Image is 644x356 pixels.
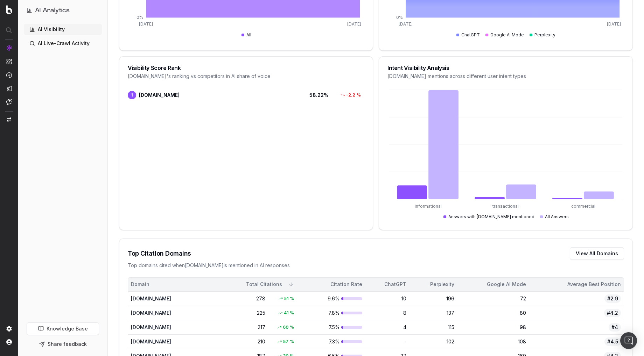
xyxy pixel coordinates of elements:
tspan: commercial [571,204,595,209]
div: [DOMAIN_NAME] [131,295,199,302]
div: 98 [460,324,526,331]
div: Total Citations [204,281,282,288]
div: - [368,338,407,345]
tspan: 0% [136,15,143,20]
div: 10 [368,295,407,302]
span: #4.5 [604,337,621,346]
div: Visibility Score Rank [128,65,364,71]
div: ChatGPT [456,32,480,38]
div: ChatGPT [368,281,407,288]
span: #4.2 [604,309,621,317]
div: Perplexity [412,281,454,288]
a: AI Live-Crawl Activity [24,38,102,49]
button: Share feedback [27,338,99,350]
div: 80 [460,309,526,316]
span: % [290,296,294,301]
img: My account [6,339,12,345]
div: Answers with [DOMAIN_NAME] mentioned [443,214,534,220]
div: 51 [275,295,297,302]
div: Perplexity [530,32,555,38]
tspan: [DATE] [347,21,361,27]
img: Switch project [7,117,11,122]
span: 1 [128,91,136,99]
div: All [241,32,251,38]
div: [DOMAIN_NAME] [131,324,199,331]
div: 115 [412,324,454,331]
div: Top domains cited when [DOMAIN_NAME] is mentioned in AI responses [128,262,624,269]
div: 9.6% [303,295,362,302]
tspan: [DATE] [607,21,621,27]
div: [DOMAIN_NAME] 's ranking vs competitors in AI share of voice [128,73,364,80]
a: Knowledge Base [27,322,99,335]
div: 7.5% [303,324,362,331]
tspan: transactional [492,204,519,209]
div: 196 [412,295,454,302]
div: [DOMAIN_NAME] [131,338,199,345]
span: [DOMAIN_NAME] [139,92,180,99]
div: Domain [131,281,199,288]
div: 7.8% [303,309,362,316]
div: -2.2 [337,92,364,99]
button: View All Domains [570,247,624,260]
div: 7.3% [303,338,362,345]
div: [DOMAIN_NAME] mentions across different user intent types [387,73,624,80]
span: % [290,339,294,344]
a: AI Visibility [24,24,102,35]
div: 210 [241,338,265,345]
div: Intent Visibility Analysis [387,65,624,71]
div: 41 [275,309,297,316]
img: Analytics [6,45,12,51]
img: Botify logo [6,5,12,14]
div: Top Citation Domains [128,249,191,258]
div: Google AI Mode [485,32,524,38]
span: % [290,310,294,316]
div: 225 [241,309,265,316]
div: 102 [412,338,454,345]
div: 4 [368,324,407,331]
img: Studio [6,86,12,91]
span: #2.9 [604,294,621,303]
div: [DOMAIN_NAME] [131,309,199,316]
div: 137 [412,309,454,316]
span: #4 [609,323,621,332]
div: 60 [274,324,297,331]
div: 72 [460,295,526,302]
img: Intelligence [6,58,12,64]
div: 8 [368,309,407,316]
button: AI Analytics [27,6,99,15]
img: Assist [6,99,12,105]
div: Google AI Mode [460,281,526,288]
img: Activation [6,72,12,78]
div: 57 [274,338,297,345]
div: All Answers [540,214,569,220]
img: Setting [6,326,12,332]
tspan: [DATE] [399,21,413,27]
tspan: informational [415,204,442,209]
div: Open Intercom Messenger [620,332,637,349]
div: Average Best Position [532,281,621,288]
div: 217 [241,324,265,331]
div: 108 [460,338,526,345]
tspan: [DATE] [139,21,153,27]
div: Citation Rate [303,281,362,288]
span: 58.22 % [301,92,329,99]
tspan: 0% [396,15,403,20]
h1: AI Analytics [35,6,70,15]
span: % [357,92,361,98]
div: 278 [241,295,265,302]
span: % [290,325,294,330]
